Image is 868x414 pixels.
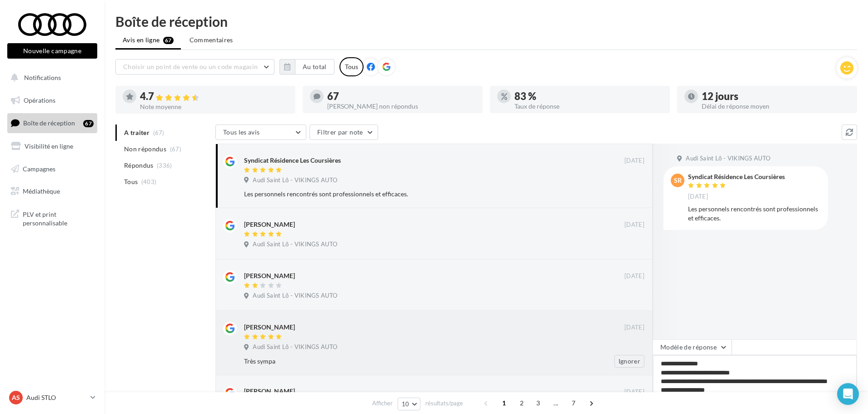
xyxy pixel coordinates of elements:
[624,272,644,280] span: [DATE]
[514,91,663,101] div: 83 %
[244,156,341,165] div: Syndicat Résidence Les Coursières
[279,59,334,75] button: Au total
[253,240,337,249] span: Audi Saint Lô - VIKINGS AUTO
[140,104,288,110] div: Note moyenne
[23,187,60,195] span: Médiathèque
[624,221,644,229] span: [DATE]
[5,91,99,110] a: Opérations
[23,165,55,172] span: Campagnes
[566,396,581,410] span: 7
[244,271,295,280] div: [PERSON_NAME]
[124,161,154,170] span: Répondus
[25,142,73,150] span: Visibilité en ligne
[674,176,682,185] span: SR
[497,396,511,410] span: 1
[115,15,857,28] div: Boîte de réception
[115,59,274,75] button: Choisir un point de vente ou un code magasin
[253,343,337,351] span: Audi Saint Lô - VIKINGS AUTO
[23,119,75,127] span: Boîte de réception
[549,396,563,410] span: ...
[7,389,97,406] a: AS Audi STLO
[295,59,334,75] button: Au total
[170,145,181,153] span: (67)
[157,162,172,169] span: (336)
[309,125,378,140] button: Filtrer par note
[624,388,644,396] span: [DATE]
[624,324,644,332] span: [DATE]
[24,74,61,81] span: Notifications
[244,220,295,229] div: [PERSON_NAME]
[372,399,393,408] span: Afficher
[12,393,20,402] span: AS
[123,63,258,70] span: Choisir un point de vente ou un code magasin
[26,393,87,402] p: Audi STLO
[83,120,94,127] div: 67
[327,103,475,110] div: [PERSON_NAME] non répondus
[402,400,409,408] span: 10
[23,208,94,228] span: PLV et print personnalisable
[624,157,644,165] span: [DATE]
[244,323,295,332] div: [PERSON_NAME]
[244,387,295,396] div: [PERSON_NAME]
[688,205,821,223] div: Les personnels rencontrés sont professionnels et efficaces.
[5,113,99,133] a: Boîte de réception67
[5,160,99,179] a: Campagnes
[244,190,585,199] div: Les personnels rencontrés sont professionnels et efficaces.
[253,292,337,300] span: Audi Saint Lô - VIKINGS AUTO
[140,91,288,102] div: 4.7
[702,91,850,101] div: 12 jours
[531,396,545,410] span: 3
[7,43,97,59] button: Nouvelle campagne
[190,35,233,45] span: Commentaires
[688,193,708,201] span: [DATE]
[223,128,260,136] span: Tous les avis
[5,68,95,87] button: Notifications
[24,96,55,104] span: Opérations
[339,57,364,76] div: Tous
[702,103,850,110] div: Délai de réponse moyen
[614,355,644,368] button: Ignorer
[253,176,337,185] span: Audi Saint Lô - VIKINGS AUTO
[327,91,475,101] div: 67
[686,155,770,163] span: Audi Saint Lô - VIKINGS AUTO
[425,399,463,408] span: résultats/page
[244,357,585,366] div: Très sympa
[514,103,663,110] div: Taux de réponse
[5,205,99,231] a: PLV et print personnalisable
[837,383,859,405] div: Open Intercom Messenger
[5,137,99,156] a: Visibilité en ligne
[124,177,138,186] span: Tous
[141,178,157,185] span: (403)
[688,174,785,180] div: Syndicat Résidence Les Coursières
[398,398,421,410] button: 10
[5,182,99,201] a: Médiathèque
[653,339,732,355] button: Modèle de réponse
[124,145,166,154] span: Non répondus
[514,396,529,410] span: 2
[215,125,306,140] button: Tous les avis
